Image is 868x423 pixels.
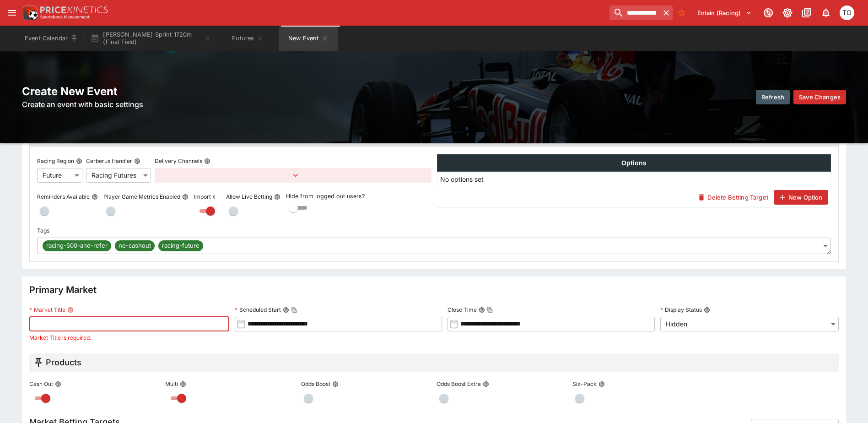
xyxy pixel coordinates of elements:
div: Hidden [660,317,839,331]
button: Select Tenant [692,5,757,20]
button: Close TimeCopy To Clipboard [479,307,485,313]
button: Market Title [67,307,74,313]
button: Save Changes [793,90,846,104]
button: Player Game Metrics Enabled [182,194,189,200]
p: Odds Boost [301,380,330,388]
button: Allow Live Betting [274,194,280,200]
span: no-cashout [115,241,155,250]
p: Market Title [29,306,65,314]
button: New Option [774,190,828,205]
button: Refresh [756,90,790,104]
button: New Event [279,26,338,51]
p: Racing Region [37,157,74,165]
button: Odds Boost [332,381,339,387]
span: racing-future [158,241,203,250]
button: Racing Region [76,158,82,164]
div: Racing Futures [86,168,151,183]
button: Copy To Clipboard [291,307,297,313]
button: Delivery Channels [204,158,210,164]
button: Odds Boost Extra [483,381,489,387]
h2: Create New Event [22,84,431,98]
button: Cash Out [55,381,61,387]
span: racing-500-and-refer [43,241,111,250]
button: Delete Betting Target [693,190,773,205]
button: Display Status [704,307,710,313]
th: Options [437,154,831,171]
img: Sportsbook Management [40,15,90,19]
p: Scheduled Start [235,306,281,314]
button: Notifications [818,5,834,21]
button: [PERSON_NAME] Sprint 1720m (Final Field) [85,26,217,51]
p: Six-Pack [572,380,597,388]
button: Multi [180,381,186,387]
button: Scheduled StartCopy To Clipboard [283,307,289,313]
button: Event Calendar [19,26,83,51]
button: Documentation [798,5,815,21]
h6: Create an event with basic settings [22,99,431,110]
p: Hide from logged out users? [286,192,431,201]
button: Import [213,194,219,200]
p: Allow Live Betting [226,193,272,201]
td: No options set [437,171,831,187]
button: Toggle light/dark mode [779,5,796,21]
button: Connected to PK [760,5,776,21]
button: Futures [219,26,277,51]
p: Close Time [447,306,477,314]
input: search [609,5,660,20]
button: Six-Pack [598,381,605,387]
button: Reminders Available [92,194,98,200]
p: Player Game Metrics Enabled [103,193,180,201]
div: Future [37,168,82,183]
button: Thomas OConnor [837,3,857,23]
button: No Bookmarks [674,5,689,20]
button: Cerberus Handler [134,158,140,164]
span: Market Title is required. [29,334,91,341]
img: PriceKinetics [40,6,108,13]
button: Copy To Clipboard [487,307,493,313]
h4: Primary Market [29,284,97,296]
div: Thomas OConnor [840,5,854,20]
p: Cash Out [29,380,53,388]
h5: Products [46,357,81,368]
p: Multi [165,380,178,388]
p: Reminders Available [37,193,90,201]
p: Display Status [660,306,702,314]
p: Cerberus Handler [86,157,132,165]
img: PriceKinetics Logo [20,4,38,22]
button: open drawer [4,5,20,21]
p: Tags [37,227,49,234]
p: Delivery Channels [155,157,202,165]
p: Import [194,193,211,201]
p: Odds Boost Extra [437,380,481,388]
